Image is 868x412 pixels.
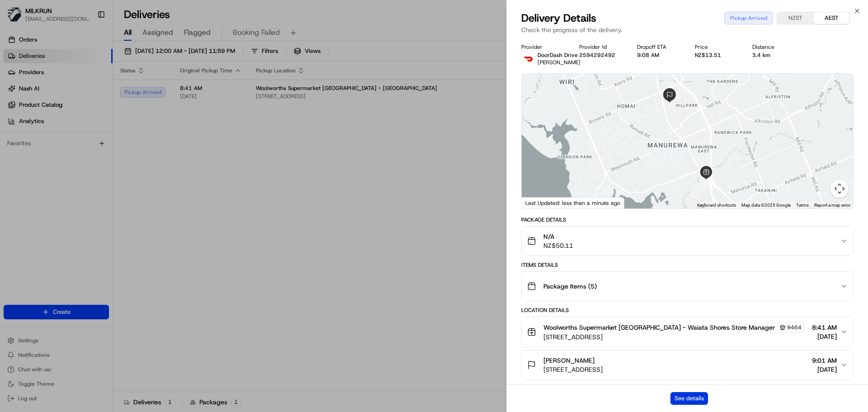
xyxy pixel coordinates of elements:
button: Map camera controls [830,180,849,198]
span: [DATE] [812,332,837,341]
span: Map data ©2025 Google [741,203,791,208]
button: 2594292492 [579,52,615,59]
div: Price [695,43,738,51]
div: NZ$13.51 [695,52,738,59]
span: N/A [543,232,573,241]
span: 8:41 AM [812,323,837,332]
div: Package Details [521,216,854,223]
button: [PERSON_NAME][STREET_ADDRESS]9:01 AM[DATE] [522,350,853,379]
span: [STREET_ADDRESS] [543,365,603,374]
div: Location Details [521,307,854,314]
a: Terms [796,203,809,208]
div: 9:08 AM [637,52,680,59]
div: Items Details [521,261,854,269]
div: 3.4 km [752,52,796,59]
div: Dropoff ETA [637,43,680,51]
a: Open this area in Google Maps (opens a new window) [524,197,554,208]
button: NZST [777,12,813,24]
span: [PERSON_NAME] [538,59,580,66]
span: NZ$50.11 [543,241,573,250]
span: 9:01 AM [812,356,837,365]
div: Distance [752,43,796,51]
img: doordash_logo_v2.png [521,52,536,66]
button: Keyboard shortcuts [697,202,736,208]
img: Google [524,197,554,208]
span: 9464 [787,324,802,331]
span: Package Items ( 5 ) [543,282,597,291]
button: N/ANZ$50.11 [522,227,853,256]
span: DoorDash Drive [538,52,578,59]
a: Report a map error [814,203,850,208]
div: Last Updated: less than a minute ago [522,197,624,208]
button: Woolworths Supermarket [GEOGRAPHIC_DATA] - Waiata Shores Store Manager9464[STREET_ADDRESS]8:41 AM... [522,317,853,347]
button: Package Items (5) [522,272,853,301]
div: Provider Id [579,43,623,51]
span: [DATE] [812,365,837,374]
p: Check the progress of the delivery. [521,25,854,34]
span: [STREET_ADDRESS] [543,332,805,341]
span: Woolworths Supermarket [GEOGRAPHIC_DATA] - Waiata Shores Store Manager [543,323,775,332]
span: [PERSON_NAME] [543,356,594,365]
div: Provider [521,43,565,51]
span: Delivery Details [521,11,596,25]
button: AEST [813,12,849,24]
button: See details [670,392,708,405]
